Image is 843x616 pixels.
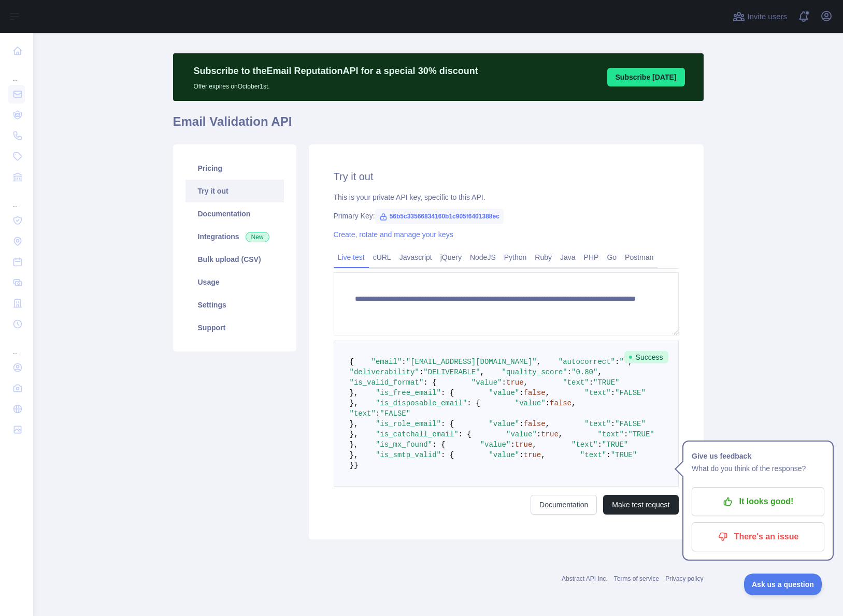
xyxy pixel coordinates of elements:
span: false [524,389,546,397]
span: , [524,378,528,387]
span: : { [459,430,471,438]
span: false [524,420,546,428]
span: "value" [489,389,519,397]
span: : { [441,420,454,428]
a: PHP [580,249,603,266]
span: true [524,451,541,459]
span: : [624,430,628,438]
span: }, [350,430,359,438]
span: "[EMAIL_ADDRESS][DOMAIN_NAME]" [406,358,537,366]
button: Invite users [731,8,789,25]
span: "text" [584,420,610,428]
button: It looks good! [692,487,824,516]
span: "value" [471,378,502,387]
span: "TRUE" [602,441,628,449]
p: Offer expires on October 1st. [194,78,478,91]
span: : [606,451,610,459]
span: : [519,420,523,428]
span: "quality_score" [502,368,567,376]
span: : [537,430,541,438]
button: There's an issue [692,522,824,551]
span: true [541,430,559,438]
span: Success [624,351,668,363]
span: : [567,368,571,376]
span: "text" [571,441,597,449]
p: What do you think of the response? [692,462,824,475]
span: 56b5c33566834160b1c905f6401388ec [375,209,504,224]
span: , [559,430,563,438]
span: "is_smtp_valid" [376,451,441,459]
span: : { [441,389,454,397]
span: "value" [515,399,546,407]
span: , [546,420,550,428]
span: false [550,399,571,407]
span: : [597,441,602,449]
span: : { [467,399,480,407]
span: "text" [584,389,610,397]
span: "value" [489,451,519,459]
span: : [611,420,615,428]
span: , [571,399,576,407]
span: "TRUE" [628,430,654,438]
span: "text" [350,409,376,418]
span: "FALSE" [380,409,410,418]
div: ... [8,62,25,83]
a: Bulk upload (CSV) [185,248,284,271]
span: } [354,461,358,470]
span: "value" [489,420,519,428]
div: Primary Key: [334,211,679,221]
a: Postman [621,249,658,266]
span: : [519,389,523,397]
span: { [350,358,354,366]
h1: Give us feedback [692,450,824,462]
span: : { [423,378,436,387]
span: "autocorrect" [559,358,615,366]
span: , [546,389,550,397]
a: Terms of service [614,575,659,582]
a: Python [500,249,531,266]
span: "TRUE" [593,378,619,387]
a: Try it out [185,180,284,202]
span: , [597,368,602,376]
a: Documentation [185,202,284,225]
div: ... [8,188,25,209]
span: }, [350,441,359,449]
a: jQuery [436,249,466,266]
a: Integrations New [185,225,284,248]
a: Pricing [185,157,284,180]
span: : [611,389,615,397]
a: Live test [334,249,369,266]
span: "FALSE" [615,389,646,397]
span: : [519,451,523,459]
span: : [589,378,593,387]
p: It looks good! [699,493,817,510]
span: "is_mx_found" [376,441,432,449]
span: }, [350,420,359,428]
a: Ruby [531,249,556,266]
a: Java [556,249,580,266]
button: Make test request [603,495,678,515]
span: "text" [563,378,589,387]
span: }, [350,399,359,407]
span: "TRUE" [611,451,637,459]
iframe: Toggle Customer Support [744,574,822,595]
span: "value" [506,430,537,438]
span: "DELIVERABLE" [423,368,480,376]
a: Usage [185,271,284,294]
a: Documentation [531,495,597,515]
span: "is_valid_format" [350,378,424,387]
a: Privacy policy [665,575,703,582]
span: }, [350,451,359,459]
h1: Email Validation API [173,113,704,138]
span: "is_catchall_email" [376,430,459,438]
span: "0.80" [571,368,597,376]
span: "text" [597,430,623,438]
span: "" [619,358,628,366]
span: New [246,232,269,242]
span: "email" [372,358,402,366]
span: : { [441,451,454,459]
div: ... [8,335,25,356]
a: Go [603,249,621,266]
span: "value" [480,441,511,449]
div: This is your private API key, specific to this API. [334,192,679,202]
